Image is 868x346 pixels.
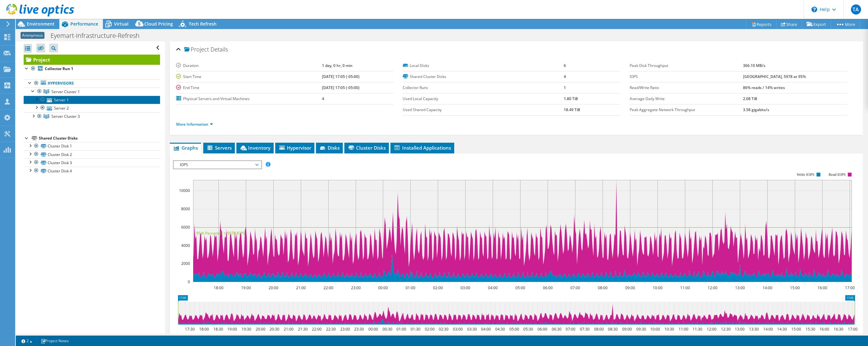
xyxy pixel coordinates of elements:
[185,326,194,332] text: 17:30
[189,21,217,27] span: Tech Refresh
[425,326,434,332] text: 02:00
[735,285,745,290] text: 13:00
[802,19,831,29] a: Export
[213,285,223,290] text: 18:00
[176,63,322,69] label: Duration
[322,85,360,90] b: [DATE] 17:05 (-05:00)
[213,326,223,332] text: 18:30
[746,19,776,29] a: Reports
[323,285,333,290] text: 22:00
[179,188,190,193] text: 10000
[851,4,861,15] span: TA
[24,158,160,167] a: Cluster Disk 3
[181,261,190,266] text: 2000
[24,104,160,112] a: Server 2
[630,107,743,113] label: Peak Aggregate Network Throughput
[630,85,743,91] label: Read/Write Ratio
[181,206,190,212] text: 8000
[831,19,860,29] a: More
[749,326,758,332] text: 13:30
[173,145,198,151] span: Graphs
[721,326,730,332] text: 12:30
[551,326,561,332] text: 06:30
[48,32,149,39] h1: Eyemart-Infrastructure-Refresh
[678,326,688,332] text: 11:00
[692,326,702,332] text: 11:30
[241,285,251,290] text: 19:00
[564,63,566,68] b: 6
[206,145,232,151] span: Servers
[664,326,674,332] text: 10:30
[467,326,477,332] text: 03:30
[460,285,470,290] text: 03:00
[543,285,552,290] text: 06:00
[382,326,392,332] text: 00:30
[176,85,322,91] label: End Time
[396,326,406,332] text: 01:00
[706,326,716,332] text: 12:00
[403,96,564,102] label: Used Local Capacity
[580,326,589,332] text: 07:30
[268,285,278,290] text: 20:00
[537,326,547,332] text: 06:00
[845,285,854,290] text: 17:00
[630,96,743,102] label: Average Daily Write
[405,285,415,290] text: 01:00
[24,87,160,96] a: Server Cluster 1
[847,326,857,332] text: 17:00
[240,145,271,151] span: Inventory
[298,326,307,332] text: 21:30
[24,150,160,158] a: Cluster Disk 2
[630,74,743,80] label: IOPS
[743,107,769,112] b: 3.58 gigabits/s
[296,285,306,290] text: 21:00
[70,21,98,27] span: Performance
[652,285,662,290] text: 10:00
[630,63,743,69] label: Peak Disk Throughput
[743,85,785,90] b: 86% reads / 14% writes
[24,112,160,121] a: Server Cluster 3
[241,326,251,332] text: 19:30
[269,326,279,332] text: 20:30
[184,46,209,53] span: Project
[211,45,228,53] span: Details
[777,326,787,332] text: 14:30
[378,285,388,290] text: 00:00
[564,74,566,79] b: 4
[39,134,160,142] div: Shared Cluster Disks
[24,79,160,87] a: Hypervisors
[608,326,617,332] text: 08:30
[776,19,802,29] a: Share
[176,96,322,102] label: Physical Servers and Virtual Machines
[17,337,37,345] a: 2
[326,326,336,332] text: 22:30
[322,74,360,79] b: [DATE] 17:05 (-05:00)
[319,145,340,151] span: Disks
[829,172,846,177] text: Read IOPS
[144,21,173,27] span: Cloud Pricing
[515,285,525,290] text: 05:00
[403,107,564,113] label: Used Shared Capacity
[509,326,519,332] text: 05:00
[564,107,580,112] b: 18.49 TiB
[817,285,827,290] text: 16:00
[707,285,717,290] text: 12:00
[597,285,607,290] text: 08:00
[394,145,451,151] span: Installed Applications
[791,326,801,332] text: 15:00
[227,326,237,332] text: 19:00
[403,63,564,69] label: Local Disks
[176,74,322,80] label: Start Time
[24,142,160,150] a: Cluster Disk 1
[348,145,386,151] span: Cluster Disks
[181,224,190,230] text: 6000
[743,63,765,68] b: 366.10 MB/s
[403,85,564,91] label: Collector Runs
[805,326,815,332] text: 15:30
[188,279,190,284] text: 0
[199,326,209,332] text: 18:00
[403,74,564,80] label: Shared Cluster Disks
[564,85,566,90] b: 1
[594,326,603,332] text: 08:00
[176,122,213,127] a: More Information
